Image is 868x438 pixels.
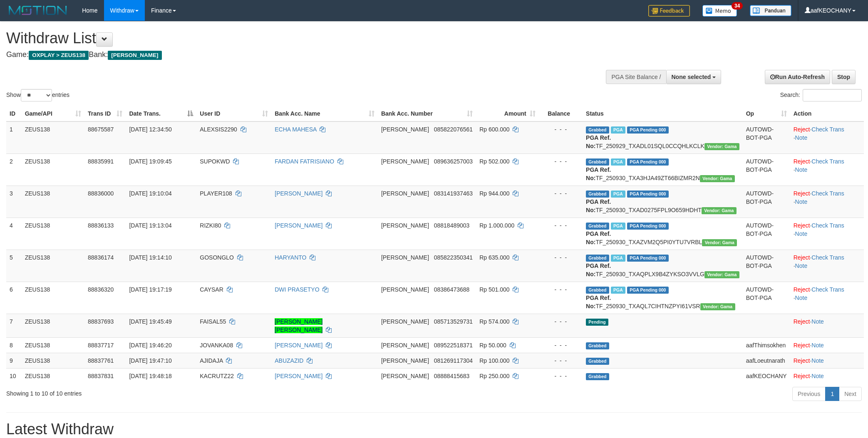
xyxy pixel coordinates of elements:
[479,286,509,293] span: Rp 501.000
[586,373,609,380] span: Grabbed
[22,153,84,186] td: ZEUS138
[88,158,114,165] span: 88835991
[732,2,743,10] span: 34
[129,357,171,364] span: [DATE] 19:47:10
[479,158,509,165] span: Rp 502.000
[6,186,22,218] td: 3
[84,106,126,121] th: Trans ID: activate to sort column ascending
[794,318,810,325] a: Reject
[702,239,737,246] span: Vendor URL: https://trx31.1velocity.biz
[88,222,114,229] span: 88836133
[790,314,864,337] td: ·
[22,282,84,314] td: ZEUS138
[542,341,579,349] div: - - -
[479,254,509,261] span: Rp 635.000
[200,158,230,165] span: SUPOKWD
[200,342,233,349] span: JOVANKA08
[627,255,669,262] span: PGA Pending
[627,126,669,134] span: PGA Pending
[811,286,844,293] a: Check Trans
[200,222,221,229] span: RIZKI80
[434,254,473,261] span: Copy 085822350341 to clipboard
[6,218,22,250] td: 4
[795,262,808,269] a: Note
[275,158,334,165] a: FARDAN FATRISIANO
[811,158,844,165] a: Check Trans
[795,134,808,141] a: Note
[479,318,509,325] span: Rp 574.000
[704,271,739,278] span: Vendor URL: https://trx31.1velocity.biz
[200,190,232,197] span: PLAYER108
[129,373,171,379] span: [DATE] 19:48:18
[479,373,509,379] span: Rp 250.000
[381,318,429,325] span: [PERSON_NAME]
[743,106,790,121] th: Op: activate to sort column ascending
[542,189,579,198] div: - - -
[794,373,810,379] a: Reject
[743,121,790,154] td: AUTOWD-BOT-PGA
[476,106,539,121] th: Amount: activate to sort column ascending
[22,121,84,154] td: ZEUS138
[542,157,579,166] div: - - -
[22,250,84,282] td: ZEUS138
[743,282,790,314] td: AUTOWD-BOT-PGA
[586,358,609,365] span: Grabbed
[611,255,625,262] span: Marked by aafpengsreynich
[611,191,625,198] span: Marked by aafpengsreynich
[811,342,824,349] a: Note
[611,287,625,294] span: Marked by aafpengsreynich
[702,207,737,214] span: Vendor URL: https://trx31.1velocity.biz
[794,158,810,165] a: Reject
[381,254,429,261] span: [PERSON_NAME]
[743,186,790,218] td: AUTOWD-BOT-PGA
[434,126,473,133] span: Copy 085822076561 to clipboard
[648,5,690,17] img: Feedback.jpg
[200,357,223,364] span: AJIDAJA
[434,373,470,379] span: Copy 08888415683 to clipboard
[88,373,114,379] span: 88837831
[479,190,509,197] span: Rp 944.000
[434,190,473,197] span: Copy 083141937463 to clipboard
[381,357,429,364] span: [PERSON_NAME]
[129,126,171,133] span: [DATE] 12:34:50
[586,319,608,326] span: Pending
[6,421,862,438] h1: Latest Withdraw
[434,158,473,165] span: Copy 089636257003 to clipboard
[583,153,743,186] td: TF_250930_TXA3HJA49ZT66BIZMR2N
[811,254,844,261] a: Check Trans
[811,190,844,197] a: Check Trans
[743,153,790,186] td: AUTOWD-BOT-PGA
[6,121,22,154] td: 1
[200,254,234,261] span: GOSONGLO
[586,342,609,349] span: Grabbed
[586,198,611,213] b: PGA Ref. No:
[780,89,862,101] label: Search:
[583,282,743,314] td: TF_250930_TXAQL7CIHTNZPYI61VSR
[88,342,114,349] span: 88837717
[794,222,810,229] a: Reject
[811,357,824,364] a: Note
[275,254,306,261] a: HARYANTO
[275,190,322,197] a: [PERSON_NAME]
[790,368,864,384] td: ·
[611,223,625,230] span: Marked by aafpengsreynich
[542,285,579,294] div: - - -
[539,106,583,121] th: Balance
[586,158,609,166] span: Grabbed
[22,186,84,218] td: ZEUS138
[6,51,570,59] h4: Game: Bank:
[743,337,790,353] td: aafThimsokhen
[586,166,611,181] b: PGA Ref. No:
[6,250,22,282] td: 5
[583,121,743,154] td: TF_250929_TXADL01SQL0CCQHLKCLK
[790,106,864,121] th: Action
[381,158,429,165] span: [PERSON_NAME]
[479,342,506,349] span: Rp 50.000
[129,222,171,229] span: [DATE] 19:13:04
[765,70,830,84] a: Run Auto-Refresh
[381,222,429,229] span: [PERSON_NAME]
[88,190,114,197] span: 88836000
[743,353,790,368] td: aafLoeutnarath
[790,282,864,314] td: · ·
[627,158,669,166] span: PGA Pending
